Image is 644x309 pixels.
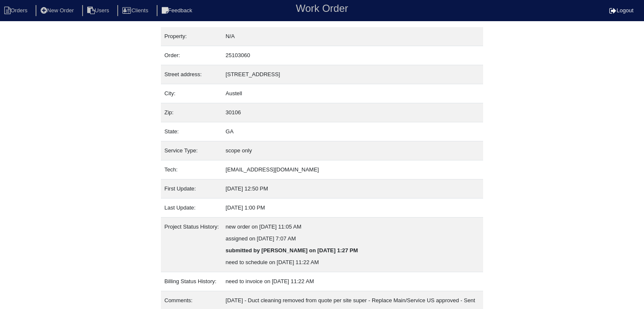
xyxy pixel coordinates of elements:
td: [DATE] 12:50 PM [222,179,483,199]
td: Austell [222,84,483,103]
a: Clients [117,7,155,14]
a: New Order [36,7,80,14]
td: Last Update: [161,199,222,218]
td: [DATE] 1:00 PM [222,199,483,218]
td: N/A [222,27,483,46]
div: submitted by [PERSON_NAME] on [DATE] 1:27 PM [226,245,480,257]
a: Users [82,7,116,14]
td: Billing Status History: [161,272,222,291]
td: City: [161,84,222,103]
td: First Update: [161,179,222,199]
td: Order: [161,46,222,65]
td: Service Type: [161,141,222,160]
td: Zip: [161,103,222,122]
td: State: [161,122,222,141]
div: need to invoice on [DATE] 11:22 AM [226,276,480,287]
div: assigned on [DATE] 7:07 AM [226,233,480,245]
td: GA [222,122,483,141]
li: Clients [117,5,155,17]
td: 25103060 [222,46,483,65]
div: new order on [DATE] 11:05 AM [226,221,480,233]
li: Users [82,5,116,17]
td: [EMAIL_ADDRESS][DOMAIN_NAME] [222,160,483,179]
a: Logout [609,7,633,14]
td: 30106 [222,103,483,122]
td: Property: [161,27,222,46]
td: Project Status History: [161,218,222,272]
td: scope only [222,141,483,160]
li: New Order [36,5,80,17]
td: Tech: [161,160,222,179]
td: [STREET_ADDRESS] [222,65,483,84]
li: Feedback [157,5,199,17]
td: Street address: [161,65,222,84]
div: need to schedule on [DATE] 11:22 AM [226,257,480,268]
